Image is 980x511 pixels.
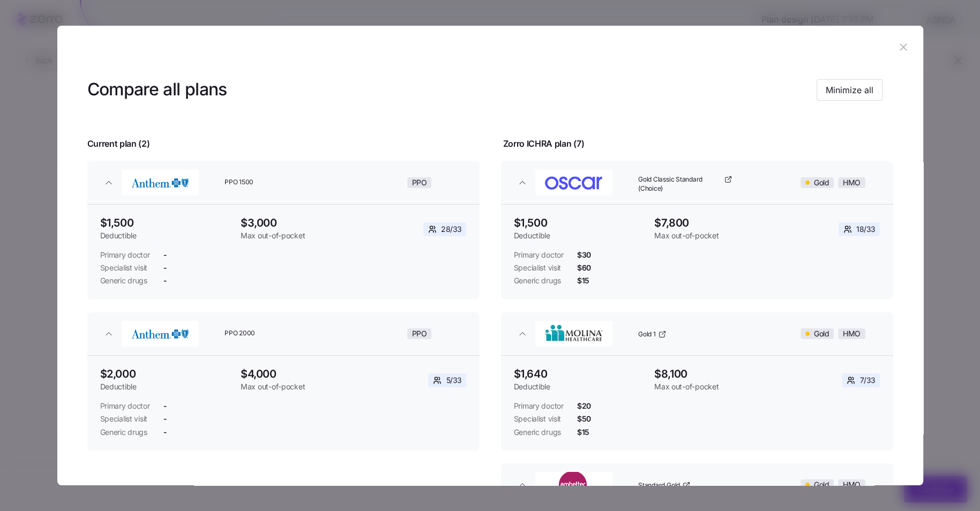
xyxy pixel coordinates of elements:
[514,381,646,392] span: Deductible
[654,381,770,392] span: Max out-of-pocket
[638,330,667,339] a: Gold 1
[856,224,876,235] span: 18 / 33
[87,204,480,299] div: AnthemPPO 1500PPO
[100,275,151,286] span: Generic drugs
[241,217,357,228] span: $3,000
[577,427,589,438] span: $15
[123,169,198,197] img: Anthem
[87,137,150,151] span: Current plan ( 2 )
[654,369,770,379] span: $8,100
[514,217,646,228] span: $1,500
[514,275,564,286] span: Generic drugs
[826,84,873,96] span: Minimize all
[163,250,167,260] span: -
[514,401,564,411] span: Primary doctor
[225,178,353,187] span: PPO 1500
[100,250,151,260] span: Primary doctor
[87,78,227,102] h3: Compare all plans
[163,275,167,286] span: -
[501,161,893,204] button: OscarGold Classic Standard (Choice)GoldHMO
[577,401,591,411] span: $20
[241,369,357,379] span: $4,000
[536,471,611,499] img: Ambetter
[514,369,646,379] span: $1,640
[577,414,591,424] span: $50
[100,414,151,424] span: Specialist visit
[817,79,882,101] button: Minimize all
[100,230,233,241] span: Deductible
[241,381,357,392] span: Max out-of-pocket
[577,250,591,260] span: $30
[100,217,233,228] span: $1,500
[814,480,829,490] span: Gold
[100,427,151,438] span: Generic drugs
[577,262,591,273] span: $60
[514,262,564,273] span: Specialist visit
[163,414,167,424] span: -
[536,320,611,348] img: Molina
[225,329,353,338] span: PPO 2000
[638,481,691,490] a: Standard Gold
[514,427,564,438] span: Generic drugs
[814,178,829,187] span: Gold
[638,481,680,490] span: Standard Gold
[241,230,357,241] span: Max out-of-pocket
[638,175,732,193] a: Gold Classic Standard (Choice)
[501,204,893,299] div: OscarGold Classic Standard (Choice)GoldHMO
[501,312,893,355] button: MolinaGold 1GoldHMO
[412,178,427,187] span: PPO
[446,375,461,386] span: 5 / 33
[87,355,480,450] div: AnthemPPO 2000PPO
[100,262,151,273] span: Specialist visit
[503,137,585,151] span: Zorro ICHRA plan ( 7 )
[87,161,480,204] button: AnthemPPO 1500PPO
[536,169,611,197] img: Oscar
[100,401,151,411] span: Primary doctor
[638,175,722,193] span: Gold Classic Standard (Choice)
[577,275,589,286] span: $15
[163,427,167,438] span: -
[163,401,167,411] span: -
[514,414,564,424] span: Specialist visit
[441,224,462,235] span: 28 / 33
[100,369,233,379] span: $2,000
[514,250,564,260] span: Primary doctor
[843,329,861,339] span: HMO
[87,312,480,355] button: AnthemPPO 2000PPO
[814,329,829,339] span: Gold
[843,480,861,490] span: HMO
[412,329,427,339] span: PPO
[163,262,167,273] span: -
[501,463,893,506] button: AmbetterStandard GoldGoldHMO
[654,217,770,228] span: $7,800
[123,320,198,348] img: Anthem
[501,355,893,450] div: MolinaGold 1GoldHMO
[638,330,656,339] span: Gold 1
[100,381,233,392] span: Deductible
[843,178,861,187] span: HMO
[514,230,646,241] span: Deductible
[654,230,770,241] span: Max out-of-pocket
[859,375,875,386] span: 7 / 33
